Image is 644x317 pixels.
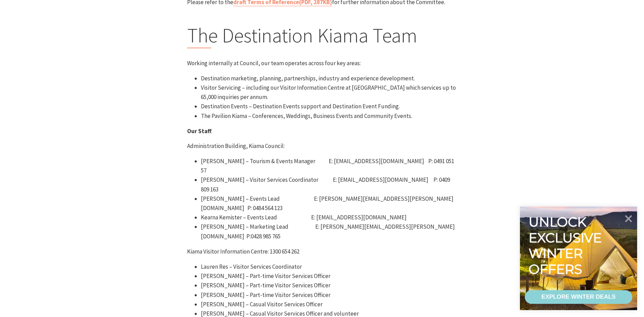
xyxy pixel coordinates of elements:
p: Administration Building, Kiama Council: [187,141,457,151]
li: Lauren Res – Visitor Services Coordinator [201,262,457,271]
li: The Pavilion Kiama – Conferences, Weddings, Business Events and Community Events. [201,111,457,121]
strong: Our Staff [187,127,211,135]
li: Destination marketing, planning, partnerships, industry and experience development. [201,74,457,83]
p: : [187,127,457,136]
li: [PERSON_NAME] – Part-time Visitor Services Officer [201,290,457,300]
li: [PERSON_NAME] – Part-time Visitor Services Officer [201,281,457,290]
li: [PERSON_NAME] – Part-time Visitor Services Officer [201,271,457,281]
div: EXPLORE WINTER DEALS [541,290,615,304]
li: [PERSON_NAME] – Casual Visitor Services Officer [201,300,457,309]
li: Kearna Kemister – Events Lead E: [EMAIL_ADDRESS][DOMAIN_NAME] [201,213,457,222]
li: Visitor Servicing – including our Visitor Information Centre at [GEOGRAPHIC_DATA] which services ... [201,83,457,102]
p: Kiama Visitor Information Centre: 1300 654 262 [187,247,457,256]
a: EXPLORE WINTER DEALS [525,290,632,304]
li: [PERSON_NAME] – Marketing Lead E: [PERSON_NAME][EMAIL_ADDRESS][PERSON_NAME][DOMAIN_NAME] P:0428 9... [201,222,457,241]
li: [PERSON_NAME] – Visitor Services Coordinator E: [EMAIL_ADDRESS][DOMAIN_NAME] P: 0409 809 163 [201,175,457,194]
p: Working internally at Council, our team operates across four key areas: [187,59,457,68]
li: [PERSON_NAME] – Events Lead E: [PERSON_NAME][EMAIL_ADDRESS][PERSON_NAME][DOMAIN_NAME] P: 0484 564... [201,194,457,213]
div: Unlock exclusive winter offers [529,214,605,277]
li: [PERSON_NAME] – Tourism & Events Manager E: [EMAIL_ADDRESS][DOMAIN_NAME] P: 0491 051 57 [201,157,457,175]
h2: The Destination Kiama Team [187,23,457,48]
li: Destination Events – Destination Events support and Destination Event Funding. [201,102,457,111]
